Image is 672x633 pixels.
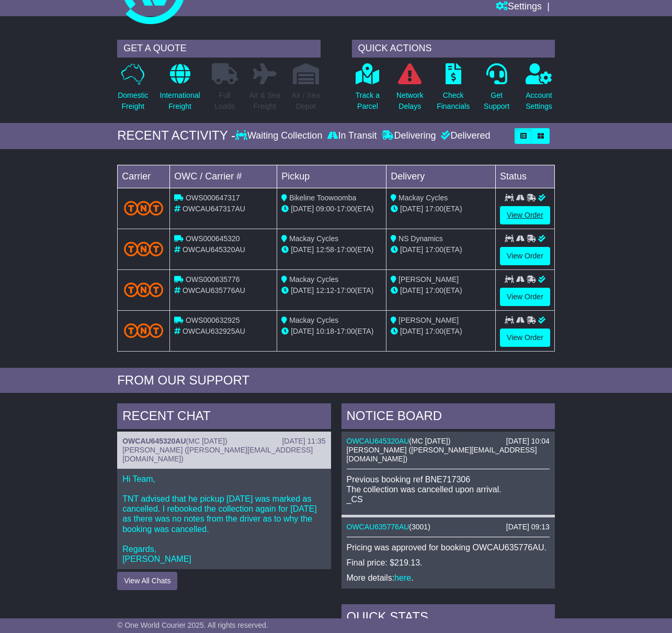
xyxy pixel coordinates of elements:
[183,205,245,213] span: OWCAU647317AU
[289,275,338,284] span: Mackay Cycles
[117,403,331,432] div: RECENT CHAT
[347,474,550,505] p: Previous booking ref BNE717306 The collection was cancelled upon arrival. _CS
[170,165,277,188] td: OWC / Carrier #
[291,245,314,254] span: [DATE]
[118,165,170,188] td: Carrier
[124,282,163,297] img: TNT_Domestic.png
[281,204,382,214] div: - (ETA)
[337,286,355,295] span: 17:00
[292,90,320,112] p: Air / Sea Depot
[398,234,443,243] span: NS Dynamics
[124,201,163,215] img: TNT_Domestic.png
[117,621,268,629] span: © One World Courier 2025. All rights reserved.
[289,234,338,243] span: Mackay Cycles
[282,437,325,446] div: [DATE] 11:35
[124,323,163,337] img: TNT_Domestic.png
[500,329,550,347] a: View Order
[483,63,510,118] a: GetSupport
[249,90,280,112] p: Air & Sea Freight
[122,474,325,564] p: Hi Team, TNT advised that he pickup [DATE] was marked as cancelled. I rebooked the collection aga...
[379,130,438,142] div: Delivering
[425,327,443,335] span: 17:00
[281,244,382,255] div: - (ETA)
[438,130,490,142] div: Delivered
[347,446,537,463] span: [PERSON_NAME] ([PERSON_NAME][EMAIL_ADDRESS][DOMAIN_NAME])
[484,90,509,112] p: Get Support
[347,573,550,583] p: More details: .
[391,204,491,214] div: (ETA)
[316,205,334,213] span: 09:00
[425,245,443,254] span: 17:00
[500,288,550,306] a: View Order
[277,165,386,188] td: Pickup
[316,327,334,335] span: 10:18
[398,275,459,284] span: [PERSON_NAME]
[186,194,240,202] span: OWS000647317
[352,40,555,58] div: QUICK ACTIONS
[337,327,355,335] span: 17:00
[186,275,240,284] span: OWS000635776
[412,437,448,445] span: MC [DATE]
[525,63,553,118] a: AccountSettings
[122,437,186,445] a: OWCAU645320AU
[122,437,325,446] div: ( )
[391,244,491,255] div: (ETA)
[117,40,320,58] div: GET A QUOTE
[186,234,240,243] span: OWS000645320
[412,523,428,531] span: 3001
[291,327,314,335] span: [DATE]
[500,206,550,224] a: View Order
[337,205,355,213] span: 17:00
[396,90,423,112] p: Network Delays
[398,194,448,202] span: Mackay Cycles
[118,90,148,112] p: Domestic Freight
[400,327,423,335] span: [DATE]
[325,130,379,142] div: In Transit
[289,316,338,324] span: Mackay Cycles
[160,90,200,112] p: International Freight
[291,286,314,295] span: [DATE]
[124,242,163,256] img: TNT_Domestic.png
[347,437,550,446] div: ( )
[281,326,382,337] div: - (ETA)
[341,403,555,432] div: NOTICE BOARD
[526,90,552,112] p: Account Settings
[291,205,314,213] span: [DATE]
[400,245,423,254] span: [DATE]
[347,523,550,532] div: ( )
[337,245,355,254] span: 17:00
[316,286,334,295] span: 12:12
[117,373,555,388] div: FROM OUR SUPPORT
[212,90,238,112] p: Full Loads
[425,205,443,213] span: 17:00
[506,523,550,532] div: [DATE] 09:13
[183,286,245,295] span: OWCAU635776AU
[437,90,470,112] p: Check Financials
[391,285,491,296] div: (ETA)
[396,63,424,118] a: NetworkDelays
[400,286,423,295] span: [DATE]
[506,437,550,446] div: [DATE] 10:04
[386,165,496,188] td: Delivery
[500,247,550,265] a: View Order
[347,523,409,531] a: OWCAU635776AU
[188,437,225,445] span: MC [DATE]
[347,558,550,568] p: Final price: $219.13.
[347,437,409,445] a: OWCAU645320AU
[183,245,245,254] span: OWCAU645320AU
[160,63,201,118] a: InternationalFreight
[436,63,470,118] a: CheckFinancials
[398,316,459,324] span: [PERSON_NAME]
[355,63,380,118] a: Track aParcel
[117,572,177,590] button: View All Chats
[425,286,443,295] span: 17:00
[289,194,356,202] span: Bikeline Toowoomba
[281,285,382,296] div: - (ETA)
[316,245,334,254] span: 12:58
[496,165,555,188] td: Status
[117,128,235,143] div: RECENT ACTIVITY -
[183,327,245,335] span: OWCAU632925AU
[122,446,313,463] span: [PERSON_NAME] ([PERSON_NAME][EMAIL_ADDRESS][DOMAIN_NAME])
[400,205,423,213] span: [DATE]
[356,90,380,112] p: Track a Parcel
